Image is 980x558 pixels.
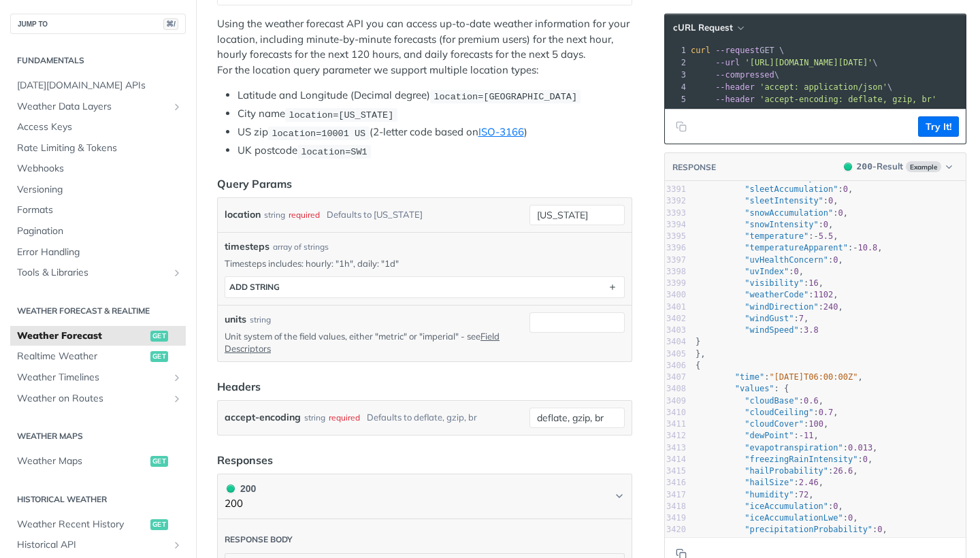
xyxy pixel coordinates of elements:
span: : , [696,466,858,476]
div: 3403 [665,325,686,336]
span: 200 [844,163,852,171]
span: '[URL][DOMAIN_NAME][DATE]' [745,58,872,67]
div: 3392 [665,195,686,207]
button: 200200-ResultExample [837,160,959,174]
a: Historical APIShow subpages for Historical API [10,535,186,555]
span: 0 [833,255,838,265]
span: : , [696,443,877,453]
span: 0.7 [819,408,834,417]
span: 0 [877,525,882,534]
div: 2 [665,56,688,69]
span: --compressed [715,70,774,80]
span: "dewPoint" [745,431,794,440]
span: --header [715,82,755,92]
label: units [225,312,246,327]
span: 7 [799,314,804,323]
span: Weather on Routes [17,392,168,406]
div: required [289,205,320,225]
a: Weather on RoutesShow subpages for Weather on Routes [10,389,186,409]
span: Formats [17,203,182,217]
span: 0.6 [804,396,819,406]
span: - [813,231,818,241]
span: : , [696,278,823,288]
span: get [150,519,168,530]
span: 0 [848,513,853,523]
div: 3413 [665,442,686,454]
div: Headers [217,378,261,395]
div: 3399 [665,278,686,289]
span: \ [691,70,779,80]
span: "windSpeed" [745,325,798,335]
a: Tools & LibrariesShow subpages for Tools & Libraries [10,263,186,283]
span: "values" [735,384,774,393]
span: : [696,325,819,335]
span: "rainIntensity" [745,173,818,182]
h2: Fundamentals [10,54,186,67]
div: 3408 [665,383,686,395]
span: - [853,243,857,252]
span: 5.5 [819,231,834,241]
span: }, [696,349,706,359]
span: : , [696,208,848,218]
span: "hailProbability" [745,466,828,476]
div: 3414 [665,454,686,465]
p: Unit system of the field values, either "metric" or "imperial" - see [225,330,524,355]
label: accept-encoding [225,408,301,427]
span: "windDirection" [745,302,818,312]
button: Try It! [918,116,959,137]
div: Defaults to [US_STATE] [327,205,423,225]
span: Weather Data Layers [17,100,168,114]
p: Using the weather forecast API you can access up-to-date weather information for your location, i... [217,16,632,78]
span: Weather Recent History [17,518,147,531]
div: 3404 [665,336,686,348]
span: 3.8 [804,325,819,335]
span: get [150,456,168,467]
span: : , [696,184,853,194]
span: Webhooks [17,162,182,176]
span: "sleetAccumulation" [745,184,838,194]
span: Weather Forecast [17,329,147,343]
button: Show subpages for Tools & Libraries [171,267,182,278]
a: Pagination [10,221,186,242]
div: ADD string [229,282,280,292]
span: "temperature" [745,231,808,241]
span: : , [696,490,814,499]
span: 100 [808,419,823,429]
h2: Weather Forecast & realtime [10,305,186,317]
span: "time" [735,372,764,382]
span: : , [696,314,808,323]
button: RESPONSE [672,161,717,174]
span: 10.8 [857,243,877,252]
span: get [150,351,168,362]
div: 5 [665,93,688,105]
span: --request [715,46,759,55]
div: 3394 [665,219,686,231]
span: : , [696,255,843,265]
span: : , [696,243,883,252]
span: - [799,431,804,440]
span: "iceAccumulation" [745,502,828,511]
a: Rate Limiting & Tokens [10,138,186,159]
span: Rate Limiting & Tokens [17,142,182,155]
span: 0.013 [848,443,872,453]
span: --header [715,95,755,104]
div: 3400 [665,289,686,301]
h2: Historical Weather [10,493,186,506]
span: location=[GEOGRAPHIC_DATA] [434,91,577,101]
div: 3410 [665,407,686,419]
div: 3419 [665,512,686,524]
div: - Result [857,160,903,174]
div: 3411 [665,419,686,430]
span: "sleetIntensity" [745,196,823,206]
div: 3402 [665,313,686,325]
button: Show subpages for Weather on Routes [171,393,182,404]
span: "weatherCode" [745,290,808,299]
span: "snowIntensity" [745,220,818,229]
span: 0 [823,173,828,182]
span: location=[US_STATE] [289,110,393,120]
span: } [696,337,700,346]
span: Pagination [17,225,182,238]
span: get [150,331,168,342]
div: Query Params [217,176,292,192]
button: ADD string [225,277,624,297]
